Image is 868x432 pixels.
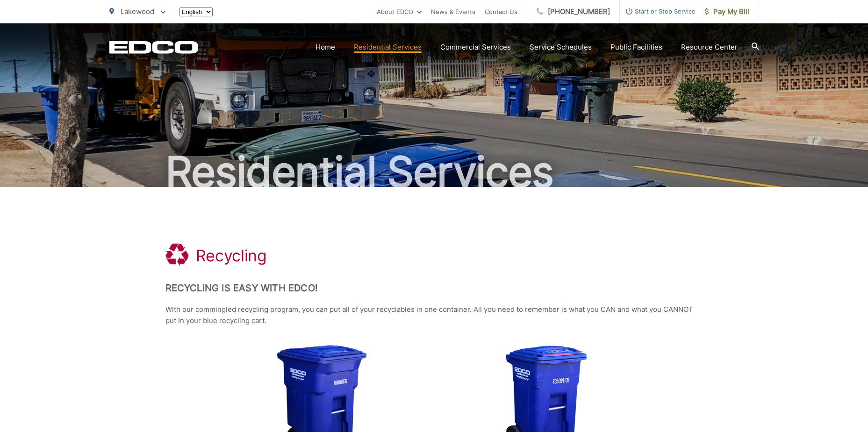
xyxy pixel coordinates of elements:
[179,7,213,16] select: Select a language
[377,6,422,17] a: About EDCO
[196,246,267,265] h1: Recycling
[121,7,154,16] span: Lakewood
[485,6,517,17] a: Contact Us
[109,41,198,54] a: EDCD logo. Return to the homepage.
[440,42,511,53] a: Commercial Services
[431,6,475,17] a: News & Events
[109,149,759,195] h2: Residential Services
[705,6,749,17] span: Pay My Bill
[316,42,335,53] a: Home
[354,42,422,53] a: Residential Services
[165,282,703,294] h2: Recycling is Easy with EDCO!
[165,304,703,326] p: With our commingled recycling program, you can put all of your recyclables in one container. All ...
[610,42,662,53] a: Public Facilities
[681,42,738,53] a: Resource Center
[530,42,592,53] a: Service Schedules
